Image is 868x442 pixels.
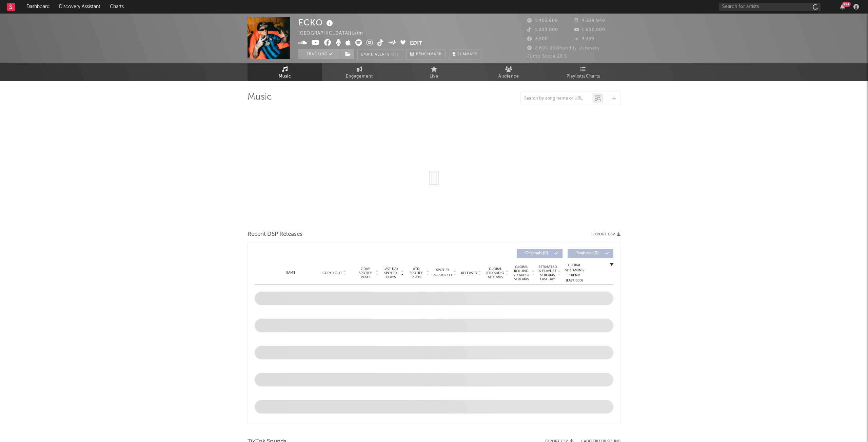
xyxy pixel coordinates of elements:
div: Global Streaming Trend (Last 60D) [564,263,585,283]
span: Global Rolling 7D Audio Streams [512,265,531,281]
span: Originals ( 0 ) [521,251,552,255]
a: Playlists/Charts [546,63,620,81]
button: Tracking [298,49,341,59]
span: Features ( 0 ) [572,251,603,255]
button: 99+ [840,4,845,9]
button: Email AlertsOff [357,49,403,59]
div: 99 + [842,2,851,7]
span: 2.694.397 Monthly Listeners [527,46,599,50]
button: Originals(0) [517,249,563,258]
span: Jump Score: 29.5 [527,54,567,59]
span: 1.403.909 [527,19,558,23]
span: ATD Spotify Plays [407,267,425,279]
a: Audience [471,63,546,81]
span: 1.200.000 [527,28,558,32]
span: Engagement [346,72,373,81]
em: Off [391,53,399,57]
span: Summary [457,52,477,56]
span: Global ATD Audio Streams [486,267,505,279]
button: Summary [449,49,481,59]
span: Estimated % Playlist Streams Last Day [538,265,557,281]
input: Search for artists [719,3,821,11]
span: Benchmark [416,50,442,59]
div: ECKO [298,17,335,28]
span: 1.600.000 [574,28,605,32]
span: Playlists/Charts [567,72,600,81]
span: 7 Day Spotify Plays [356,267,374,279]
span: Released [461,271,477,275]
span: Spotify Popularity [433,268,453,278]
a: Engagement [322,63,397,81]
a: Live [397,63,471,81]
div: [GEOGRAPHIC_DATA] | Latin [298,29,371,38]
a: Benchmark [407,49,446,59]
span: Music [279,72,291,81]
button: Export CSV [592,232,620,236]
span: Recent DSP Releases [248,230,302,238]
span: 3.500 [527,37,548,41]
a: Music [248,63,322,81]
button: Features(0) [568,249,613,258]
button: Edit [410,39,422,48]
span: 4.339.949 [574,19,605,23]
span: Live [430,72,438,81]
input: Search by song name or URL [521,96,592,101]
span: Audience [498,72,519,81]
span: 3.339 [574,37,594,41]
div: Name [268,270,313,275]
span: Copyright [322,271,342,275]
span: Last Day Spotify Plays [382,267,400,279]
